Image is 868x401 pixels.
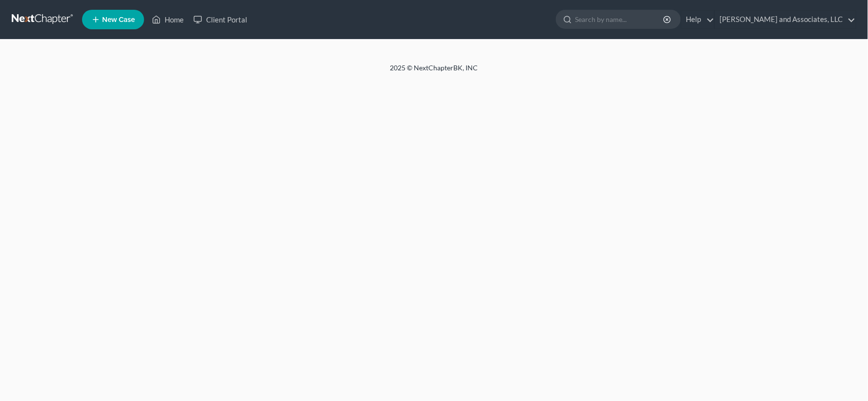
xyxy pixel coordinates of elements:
a: Client Portal [189,11,252,28]
a: Help [681,11,714,28]
a: [PERSON_NAME] and Associates, LLC [715,11,856,28]
a: Home [147,11,189,28]
input: Search by name... [575,10,665,28]
span: New Case [102,16,135,23]
div: 2025 © NextChapterBK, INC [156,63,713,81]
